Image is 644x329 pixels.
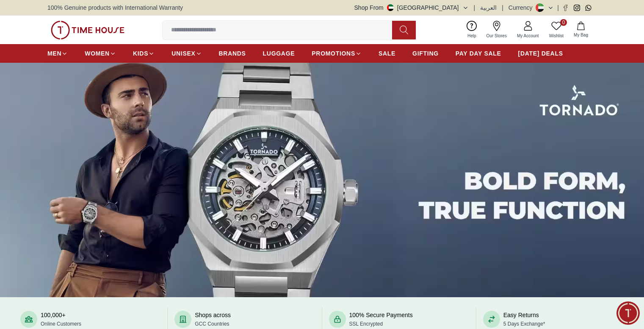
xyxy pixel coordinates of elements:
button: My Bag [569,20,593,40]
span: UNISEX [171,49,195,58]
a: GIFTING [412,46,439,61]
div: 100% Secure Payments [349,311,413,328]
span: GIFTING [412,49,439,58]
a: Facebook [562,5,569,11]
span: PAY DAY SALE [456,49,501,58]
a: WOMEN [85,46,116,61]
span: [DATE] DEALS [518,49,563,58]
span: GCC Countries [195,321,229,327]
span: 0 [560,19,567,26]
a: Our Stores [481,19,512,41]
span: | [557,3,559,12]
button: Shop From[GEOGRAPHIC_DATA] [354,3,469,12]
span: 100% Genuine products with International Warranty [47,3,183,12]
img: ... [51,21,124,39]
span: MEN [47,49,61,58]
a: Help [462,19,481,41]
span: SSL Encrypted [349,321,383,327]
a: LUGGAGE [263,46,295,61]
div: Shops across [195,311,231,328]
a: UNISEX [171,46,202,61]
div: Easy Returns [503,311,545,328]
img: United Arab Emirates [387,4,394,11]
span: Our Stores [483,33,510,39]
span: WOMEN [85,49,110,58]
button: العربية [480,3,497,12]
div: Chat Widget [616,301,640,325]
a: Whatsapp [585,5,591,11]
a: MEN [47,46,68,61]
a: 0Wishlist [544,19,569,41]
span: LUGGAGE [263,49,295,58]
div: 100,000+ [41,311,81,328]
span: Help [464,33,480,39]
a: PAY DAY SALE [456,46,501,61]
span: KIDS [133,49,148,58]
span: 5 Days Exchange* [503,321,545,327]
span: My Bag [570,32,591,38]
span: | [502,3,503,12]
a: BRANDS [219,46,246,61]
span: Wishlist [546,33,567,39]
a: KIDS [133,46,155,61]
span: My Account [514,33,542,39]
a: [DATE] DEALS [518,46,563,61]
span: PROMOTIONS [312,49,355,58]
a: PROMOTIONS [312,46,362,61]
a: Instagram [574,5,580,11]
span: SALE [379,49,395,58]
span: BRANDS [219,49,246,58]
div: Currency [509,3,536,12]
span: | [474,3,475,12]
a: SALE [379,46,395,61]
span: Online Customers [41,321,81,327]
